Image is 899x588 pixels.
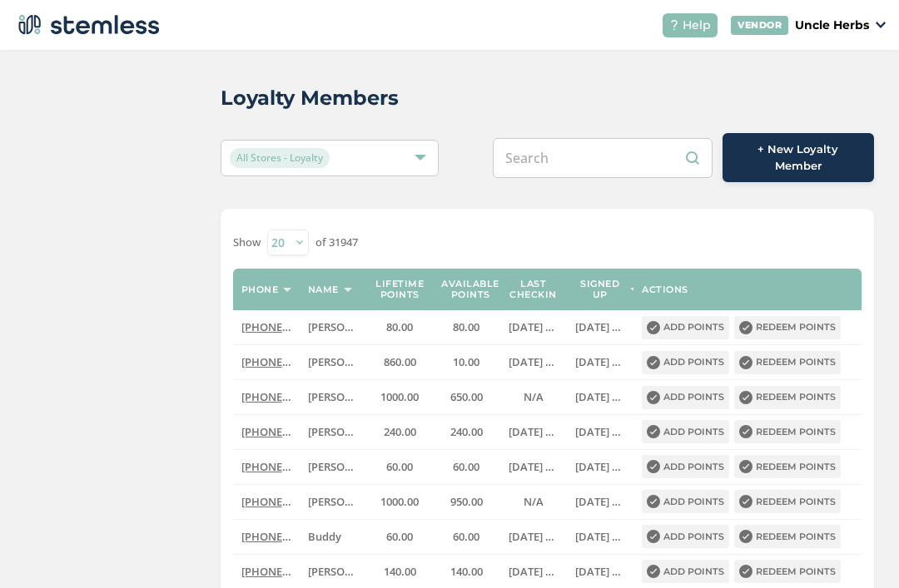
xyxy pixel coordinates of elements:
span: [PHONE_NUMBER] [241,319,337,334]
span: [DATE] 22:03:55 [509,424,587,439]
p: Uncle Herbs [795,17,869,34]
label: (602) 758-1100 [241,320,291,334]
span: [DATE] 02:50:01 [575,319,653,334]
img: icon-help-white-03924b79.svg [669,20,679,30]
label: 650.00 [441,390,491,404]
span: 950.00 [450,494,483,509]
label: 2023-07-23 22:03:55 [509,425,559,439]
label: 2024-04-04 18:08:11 [575,425,625,439]
img: icon-sort-1e1d7615.svg [344,288,352,292]
th: Actions [633,269,862,310]
span: [DATE] 04:01:12 [575,564,653,579]
span: [PHONE_NUMBER] [241,564,337,579]
span: [PERSON_NAME] [308,564,393,579]
label: 950.00 [441,495,491,509]
label: sarah stevens [308,425,358,439]
label: 1000.00 [375,495,425,509]
label: Phone [241,284,279,295]
span: [DATE] 08:07:08 [575,529,653,544]
label: 10.00 [441,355,491,369]
button: Add points [642,420,729,443]
span: [DATE] 17:01:20 [509,529,587,544]
span: 60.00 [386,529,413,544]
label: (503) 804-9208 [241,390,291,404]
label: N/A [509,390,559,404]
span: [DATE] 00:37:10 [509,459,587,474]
img: logo-dark-0685b13c.svg [13,8,160,42]
span: [PHONE_NUMBER] [241,459,337,474]
span: 1000.00 [380,494,419,509]
span: Help [683,17,711,34]
label: 2024-04-05 02:50:02 [575,355,625,369]
span: [PHONE_NUMBER] [241,389,337,404]
label: 140.00 [375,565,425,579]
label: 140.00 [441,565,491,579]
label: Name [308,284,339,295]
label: 80.00 [441,320,491,334]
span: 60.00 [453,529,479,544]
span: 80.00 [453,319,479,334]
h2: Loyalty Members [221,83,399,113]
label: 60.00 [375,460,425,474]
span: 650.00 [450,389,483,404]
label: N/A [509,495,559,509]
span: Buddy [308,529,341,544]
button: + New Loyalty Member [723,133,874,182]
span: [PERSON_NAME] [308,354,393,369]
label: 2024-04-04 18:08:04 [575,390,625,404]
span: 860.00 [384,354,416,369]
span: N/A [524,389,544,404]
img: icon_down-arrow-small-66adaf34.svg [876,22,886,28]
button: Add points [642,316,729,339]
label: peter d [308,460,358,474]
label: 2024-07-30 00:37:10 [509,460,559,474]
button: Add points [642,351,729,374]
button: Add points [642,386,729,409]
span: [PERSON_NAME] d [308,319,402,334]
span: [PHONE_NUMBER] [241,494,337,509]
span: [DATE] 22:01:09 [509,564,587,579]
button: Redeem points [734,490,841,513]
span: [PHONE_NUMBER] [241,354,337,369]
span: 60.00 [386,459,413,474]
span: [DATE] 19:20:14 [575,459,653,474]
span: [DATE] 18:08:12 [575,494,653,509]
span: 240.00 [384,424,416,439]
label: (907) 310-5352 [241,565,291,579]
span: [DATE] 18:08:11 [575,424,653,439]
label: Signed up [575,279,625,300]
button: Redeem points [734,455,841,478]
label: 80.00 [375,320,425,334]
label: 1000.00 [375,390,425,404]
span: [PERSON_NAME] ↔️ Shen [308,389,436,404]
label: Buddy [308,530,358,544]
label: Margaret [308,355,358,369]
label: 2024-08-13 22:01:09 [509,565,559,579]
span: 1000.00 [380,389,419,404]
label: (907) 830-9223 [241,355,291,369]
button: Redeem points [734,351,841,374]
label: Last checkin [509,279,559,300]
button: Redeem points [734,525,841,548]
label: 240.00 [375,425,425,439]
label: (816) 665-3356 [241,425,291,439]
label: 2025-07-25 21:35:13 [509,355,559,369]
span: [DATE] 21:35:13 [509,354,587,369]
label: Brian ↔️ Shen [308,390,358,404]
label: 60.00 [441,530,491,544]
button: Redeem points [734,316,841,339]
span: 140.00 [384,564,416,579]
label: 2024-04-08 08:07:08 [575,530,625,544]
span: [DATE] 21:38:49 [509,319,587,334]
span: [DATE] 18:08:04 [575,389,653,404]
label: (847) 814-8468 [241,460,291,474]
label: Arnold d [308,320,358,334]
div: VENDOR [731,16,788,35]
span: [PHONE_NUMBER] [241,424,337,439]
div: Chat Widget [816,508,899,588]
span: [PERSON_NAME] [308,494,393,509]
label: Lifetime points [375,279,425,300]
label: Jerry [308,565,358,579]
span: 240.00 [450,424,483,439]
span: All Stores - Loyalty [230,148,330,168]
